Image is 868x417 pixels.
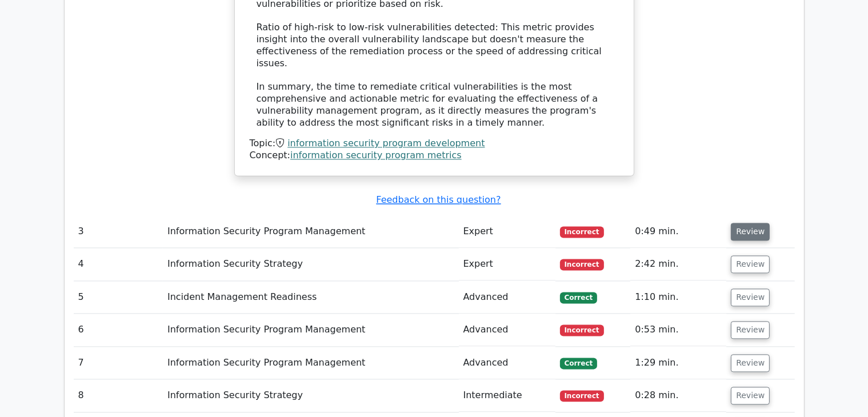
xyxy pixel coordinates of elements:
[250,150,619,162] div: Concept:
[74,347,163,379] td: 7
[459,314,555,346] td: Advanced
[731,387,770,404] button: Review
[630,379,726,412] td: 0:28 min.
[630,347,726,379] td: 1:29 min.
[250,138,619,150] div: Topic:
[376,194,501,205] a: Feedback on this question?
[74,314,163,346] td: 6
[560,324,604,336] span: Incorrect
[560,259,604,270] span: Incorrect
[163,248,459,280] td: Information Security Strategy
[459,248,555,280] td: Expert
[731,223,770,240] button: Review
[630,215,726,248] td: 0:49 min.
[459,379,555,412] td: Intermediate
[163,379,459,412] td: Information Security Strategy
[74,281,163,314] td: 5
[290,150,462,161] a: information security program metrics
[731,354,770,372] button: Review
[731,321,770,339] button: Review
[630,314,726,346] td: 0:53 min.
[459,281,555,314] td: Advanced
[630,281,726,314] td: 1:10 min.
[731,288,770,306] button: Review
[163,347,459,379] td: Information Security Program Management
[560,292,597,303] span: Correct
[74,248,163,280] td: 4
[287,138,485,149] a: information security program development
[459,347,555,379] td: Advanced
[560,390,604,402] span: Incorrect
[74,215,163,248] td: 3
[163,281,459,314] td: Incident Management Readiness
[163,314,459,346] td: Information Security Program Management
[630,248,726,280] td: 2:42 min.
[74,379,163,412] td: 8
[560,226,604,238] span: Incorrect
[163,215,459,248] td: Information Security Program Management
[459,215,555,248] td: Expert
[560,358,597,369] span: Correct
[731,255,770,273] button: Review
